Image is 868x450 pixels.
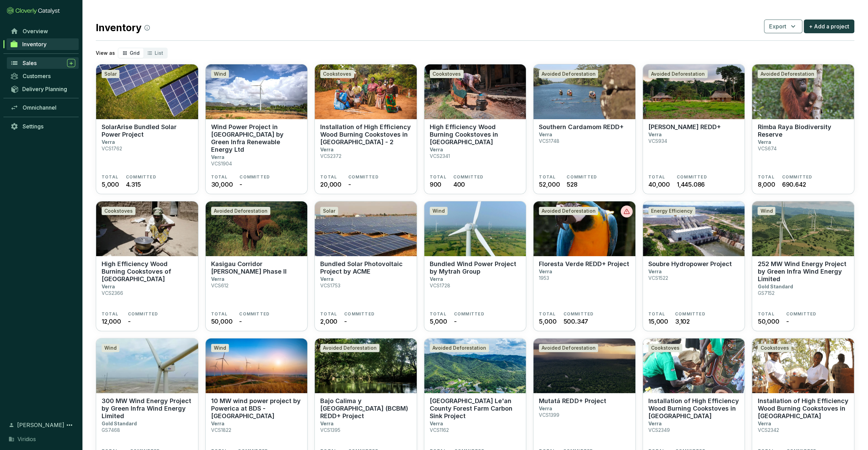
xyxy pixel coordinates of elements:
span: TOTAL [211,174,228,180]
a: High Efficiency Wood Burning Cookstoves of TanzaniaCookstovesHigh Efficiency Wood Burning Cooksto... [96,201,198,331]
p: VCS1748 [539,138,559,144]
img: Bajo Calima y Bahía Málaga (BCBM) REDD+ Project [315,338,417,393]
span: 400 [453,180,465,189]
span: Settings [23,123,43,130]
div: Wind [211,344,229,352]
p: Verra [102,284,115,289]
p: VCS612 [211,283,229,288]
a: Kasigau Corridor REDD Phase IIAvoided DeforestationKasigau Corridor [PERSON_NAME] Phase IIVerraVC... [205,201,308,331]
div: Cookstoves [320,70,354,78]
span: TOTAL [430,311,446,317]
img: Bundled Solar Photovoltaic Project by ACME [315,201,417,256]
div: Wind [757,207,775,215]
p: High Efficiency Wood Burning Cookstoves in [GEOGRAPHIC_DATA] [430,123,521,146]
span: 2,000 [320,317,337,326]
a: Floresta Verde REDD+ ProjectAvoided DeforestationFloresta Verde REDD+ ProjectVerra1953TOTAL5,000C... [533,201,636,331]
div: Cookstoves [757,344,791,352]
p: Verra [648,421,662,426]
p: Rimba Raya Biodiversity Reserve [757,123,848,138]
p: High Efficiency Wood Burning Cookstoves of [GEOGRAPHIC_DATA] [102,260,193,283]
span: TOTAL [102,174,118,180]
span: 15,000 [648,317,668,326]
span: COMMITTED [675,311,705,317]
p: Bundled Wind Power Project by Mytrah Group [430,260,521,275]
div: Cookstoves [102,207,135,215]
p: VCS1904 [211,161,232,166]
div: Cookstoves [648,344,682,352]
p: 252 MW Wind Energy Project by Green Infra Wind Energy Limited [757,260,848,283]
button: + Add a project [804,20,854,33]
p: Installation of High Efficiency Wood Burning Cookstoves in [GEOGRAPHIC_DATA] [757,397,848,420]
p: VCS1522 [648,275,668,281]
a: Wind Power Project in Tamil Nadu by Green Infra Renewable Energy LtdWindWind Power Project in [GE... [205,64,308,194]
span: 8,000 [757,180,775,189]
p: [PERSON_NAME] REDD+ [648,123,721,131]
img: High Efficiency Wood Burning Cookstoves of Tanzania [96,201,198,256]
img: Installation of High Efficiency Wood Burning Cookstoves in Malawi [752,338,854,393]
img: 300 MW Wind Energy Project by Green Infra Wind Energy Limited [96,338,198,393]
p: GS7152 [757,290,774,296]
span: 1,445.086 [677,180,705,189]
span: TOTAL [648,311,665,317]
a: Rimba Raya Biodiversity ReserveAvoided DeforestationRimba Raya Biodiversity ReserveVerraVCS674TOT... [752,64,854,194]
p: VCS1753 [320,283,340,288]
p: VCS2366 [102,290,123,296]
p: [GEOGRAPHIC_DATA] Le'an County Forest Farm Carbon Sink Project [430,397,521,420]
a: Settings [7,121,79,132]
p: Verra [102,139,115,145]
span: COMMITTED [567,174,597,180]
span: - [786,317,789,326]
span: 20,000 [320,180,341,189]
p: Verra [430,421,443,426]
span: TOTAL [648,174,665,180]
p: Verra [757,421,771,426]
p: Soubre Hydropower Project [648,260,732,268]
a: Inventory [7,38,79,50]
p: 300 MW Wind Energy Project by Green Infra Wind Energy Limited [102,397,193,420]
span: [PERSON_NAME] [17,421,64,429]
span: COMMITTED [677,174,707,180]
img: Mai Ndombe REDD+ [643,64,745,119]
span: Viridios [17,435,36,443]
span: 528 [567,180,577,189]
a: 252 MW Wind Energy Project by Green Infra Wind Energy LimitedWind252 MW Wind Energy Project by Gr... [752,201,854,331]
span: 50,000 [757,317,779,326]
img: Southern Cardamom REDD+ [533,64,635,119]
p: VCS2341 [430,153,450,159]
span: COMMITTED [348,174,379,180]
span: TOTAL [757,174,774,180]
span: TOTAL [320,174,337,180]
p: Verra [320,276,334,282]
img: Installation of High Efficiency Wood Burning Cookstoves in Malawi - 2 [315,64,417,119]
span: List [155,50,163,56]
span: COMMITTED [453,174,484,180]
p: VCS1162 [430,427,449,433]
span: TOTAL [102,311,118,317]
a: Soubre Hydropower ProjectEnergy EfficiencySoubre Hydropower ProjectVerraVCS1522TOTAL15,000COMMITT... [643,201,745,331]
span: COMMITTED [126,174,156,180]
span: COMMITTED [786,311,816,317]
p: VCS1822 [211,427,231,433]
p: View as [96,50,115,57]
div: Avoided Deforestation [211,207,270,215]
span: Customers [23,73,51,79]
a: Delivery Planning [7,83,79,95]
h2: Inventory [96,21,150,35]
p: VCS2372 [320,153,341,159]
p: Mutatá REDD+ Project [539,397,606,405]
div: Energy Efficiency [648,207,695,215]
span: 500.347 [563,317,588,326]
img: Mutatá REDD+ Project [533,338,635,393]
span: 12,000 [102,317,121,326]
span: TOTAL [539,174,556,180]
p: Kasigau Corridor [PERSON_NAME] Phase II [211,260,302,275]
a: Installation of High Efficiency Wood Burning Cookstoves in Malawi - 2CookstovesInstallation of Hi... [314,64,417,194]
div: Cookstoves [430,70,464,78]
p: VCS1395 [320,427,340,433]
span: TOTAL [430,174,446,180]
span: 5,000 [430,317,447,326]
span: - [128,317,131,326]
span: TOTAL [320,311,337,317]
span: Grid [130,50,140,56]
p: Verra [320,147,334,152]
